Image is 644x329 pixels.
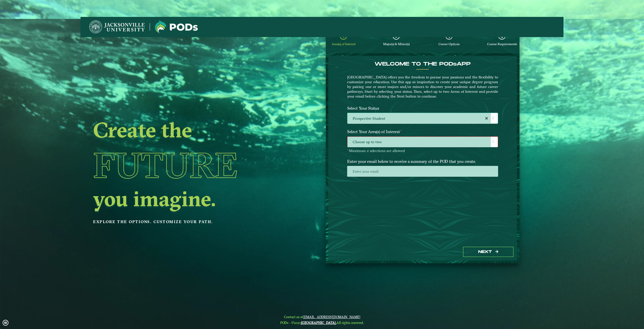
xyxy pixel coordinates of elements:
sub: s [453,62,457,67]
label: Select Your Status [343,104,502,113]
span: PODs - ©2025 All rights reserved. [280,321,364,325]
img: Jacksonville University logo [155,20,198,33]
img: Jacksonville University logo [89,20,145,33]
span: Major(s) & Minor(s) [383,42,410,46]
a: [GEOGRAPHIC_DATA]. [301,321,336,325]
a: [EMAIL_ADDRESS][DOMAIN_NAME] [303,315,360,319]
label: Enter your email below to receive a summary of the POD that you create. [343,157,502,166]
h2: Create the [93,119,358,140]
button: Next [463,247,513,257]
span: Contact us at [280,315,364,319]
h1: Future [93,142,358,188]
span: Choose up to two [347,137,498,147]
span: Career Options [438,42,460,46]
span: Course Requirements [487,42,517,46]
label: Prospective Student [347,113,498,124]
h4: Welcome to the POD app [347,61,498,67]
p: Maximum 2 selections are allowed [347,148,498,153]
p: [GEOGRAPHIC_DATA] offers you the freedom to pursue your passions and the flexibility to customize... [347,75,498,99]
label: Select Your Area(s) of Interest [343,127,502,136]
sup: ⋆ [400,129,402,132]
input: Enter your email [347,166,498,177]
h2: you imagine. [93,188,358,209]
p: Explore the options. Customize your path. [93,218,358,226]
